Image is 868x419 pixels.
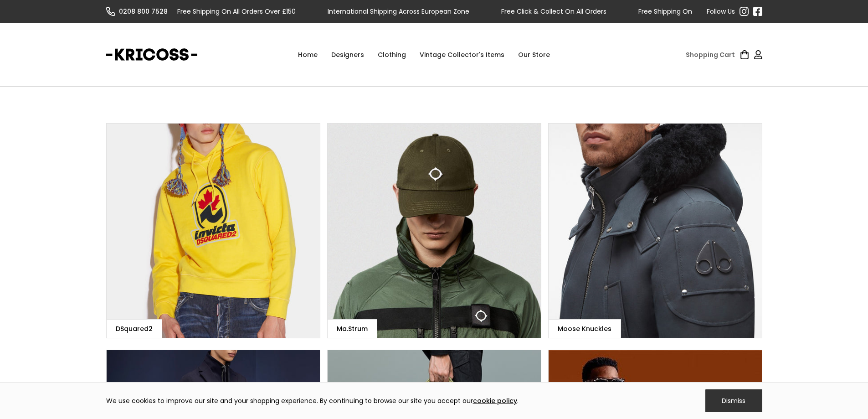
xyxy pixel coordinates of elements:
a: 0208 800 7528 [106,7,175,16]
div: Designers [324,41,371,68]
div: Free Click & Collect On All Orders [501,7,606,16]
div: Free Shipping On All Orders Over £150 [177,7,296,16]
a: cookie policy [473,396,517,405]
div: Free Shipping On All Orders Over £150 [638,7,757,16]
div: Ma.strum [337,324,368,333]
div: Shopping Cart [686,50,735,59]
a: Our Store [511,41,557,68]
a: Moose Knuckles [548,123,762,338]
a: home [106,43,197,66]
a: Vintage Collector's Items [413,41,511,68]
div: DSquared2 [116,324,153,333]
a: Home [291,41,324,68]
div: We use cookies to improve our site and your shopping experience. By continuing to browse our site... [106,396,519,405]
a: Ma.strum [327,123,541,338]
div: Moose Knuckles [558,324,611,333]
div: International Shipping Across European Zone [328,7,469,16]
div: Dismiss [705,389,762,412]
div: 0208 800 7528 [119,7,168,16]
div: Clothing [371,41,413,68]
a: DSquared2 [106,123,320,338]
div: Follow Us [707,7,735,16]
